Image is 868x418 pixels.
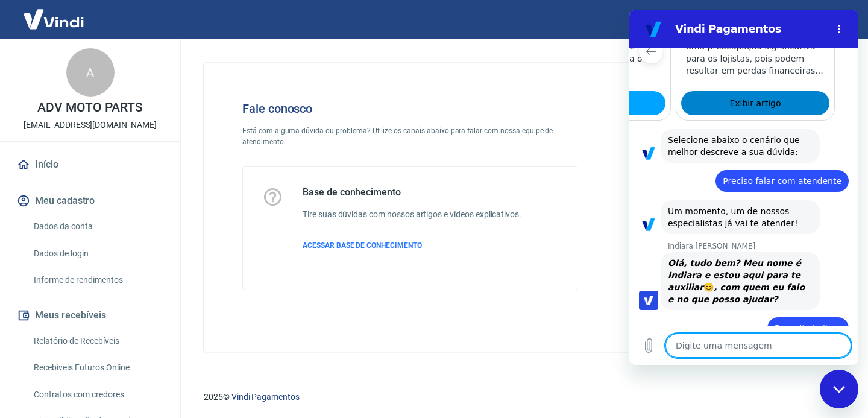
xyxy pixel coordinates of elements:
[14,151,166,178] a: Início
[242,125,577,147] p: Está com alguma dúvida ou problema? Utilize os canais abaixo para falar com nossa equipe de atend...
[29,241,166,266] a: Dados de login
[29,382,166,407] a: Contratos com credores
[37,101,142,114] p: ADV MOTO PARTS
[29,329,166,353] a: Relatório de Recebíveis
[29,355,166,380] a: Recebíveis Futuros Online
[810,8,854,31] button: Sair
[303,240,521,251] a: ACESSAR BASE DE CONHECIMENTO
[204,391,839,404] p: 2025 ©
[66,48,115,97] div: A
[29,268,166,293] a: Informe de rendimentos
[24,119,157,131] p: [EMAIL_ADDRESS][DOMAIN_NAME]
[629,10,858,365] iframe: Janela de mensagens
[820,370,858,408] iframe: Botão para abrir a janela de mensagens, conversa em andamento
[14,188,166,214] button: Meu cadastro
[303,241,422,250] span: ACESSAR BASE DE CONHECIMENTO
[617,82,800,243] img: Fale conosco
[242,101,577,116] h4: Fale conosco
[303,186,521,198] h5: Base de conhecimento
[231,392,300,402] a: Vindi Pagamentos
[14,302,166,329] button: Meus recebíveis
[303,208,521,221] h6: Tire suas dúvidas com nossos artigos e vídeos explicativos.
[29,214,166,239] a: Dados da conta
[14,1,93,37] img: Vindi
